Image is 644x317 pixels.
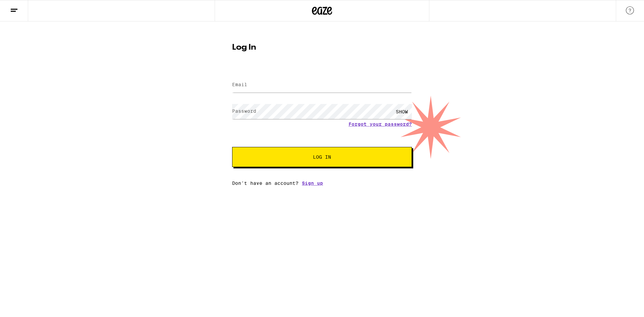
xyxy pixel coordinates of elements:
span: Log In [313,155,331,159]
h1: Log In [232,44,412,52]
button: Log In [232,147,412,167]
div: SHOW [392,104,412,119]
a: Forgot your password? [348,121,412,127]
input: Email [232,77,412,93]
label: Email [232,82,247,87]
a: Sign up [302,180,323,186]
div: Don't have an account? [232,180,412,186]
label: Password [232,108,256,114]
